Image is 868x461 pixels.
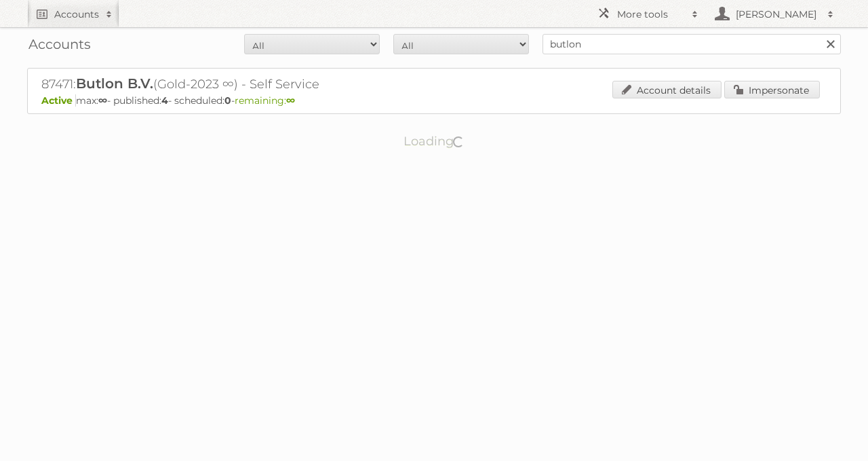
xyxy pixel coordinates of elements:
span: Active [41,94,76,107]
h2: Accounts [54,7,99,21]
strong: 4 [161,94,168,107]
h2: More tools [617,7,685,21]
h2: [PERSON_NAME] [732,7,821,21]
strong: ∞ [98,94,107,107]
strong: 0 [224,94,231,107]
a: Account details [612,81,722,98]
p: max: - published: - scheduled: - [41,94,827,107]
strong: ∞ [286,94,295,107]
a: Impersonate [724,81,820,98]
span: Butlon B.V. [76,75,153,92]
h2: 87471: (Gold-2023 ∞) - Self Service [41,75,516,93]
span: remaining: [235,94,295,107]
p: Loading [361,128,508,155]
